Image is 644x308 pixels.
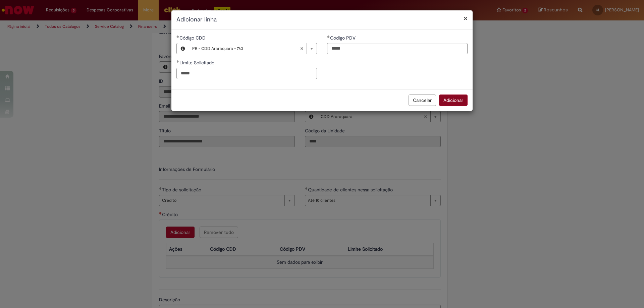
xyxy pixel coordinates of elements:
[189,43,317,54] a: PR - CDD Araraquara - 763Limpar campo Código CDD
[439,95,468,106] button: Adicionar
[327,43,468,54] input: Código PDV
[330,35,357,41] span: Código PDV
[176,68,317,79] input: Limite Solicitado
[176,15,468,24] h2: Adicionar linha
[464,15,468,22] button: Fechar modal
[409,95,436,106] button: Cancelar
[179,60,216,66] span: Limite Solicitado
[176,35,179,38] span: Obrigatório Preenchido
[297,43,307,54] abbr: Limpar campo Código CDD
[176,60,179,63] span: Obrigatório Preenchido
[192,43,300,54] span: PR - CDD Araraquara - 763
[177,43,189,54] button: Código CDD, Visualizar este registro PR - CDD Araraquara - 763
[327,35,330,38] span: Obrigatório Preenchido
[179,35,207,41] span: Necessários - Código CDD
